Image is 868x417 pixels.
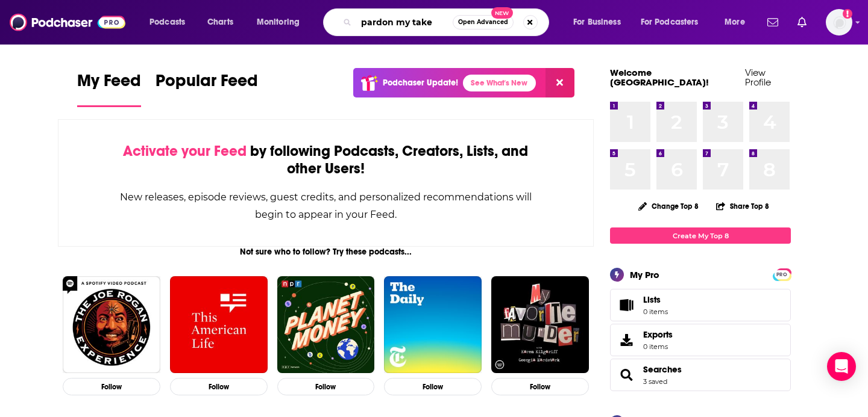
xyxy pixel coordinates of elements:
[643,377,667,386] a: 3 saved
[58,247,594,257] div: Not sure who to follow? Try these podcasts...
[277,378,375,395] button: Follow
[123,142,247,160] span: Activate your Feed
[614,332,638,348] span: Exports
[63,378,160,395] button: Follow
[149,14,185,31] span: Podcasts
[77,70,141,107] a: My Feed
[335,8,561,36] div: Search podcasts, credits, & more...
[491,7,513,19] span: New
[610,359,791,391] span: Searches
[10,11,125,34] img: Podchaser - Follow, Share and Rate Podcasts
[633,13,716,32] button: open menu
[77,70,141,98] span: My Feed
[384,378,482,395] button: Follow
[156,70,258,107] a: Popular Feed
[257,14,300,31] span: Monitoring
[643,307,668,316] span: 0 items
[119,143,533,178] div: by following Podcasts, Creators, Lists, and other Users!
[119,188,533,223] div: New releases, episode reviews, guest credits, and personalized recommendations will begin to appe...
[745,67,771,88] a: View Profile
[775,270,789,279] a: PRO
[207,14,233,31] span: Charts
[565,13,636,32] button: open menu
[141,13,201,32] button: open menu
[614,297,638,314] span: Lists
[641,14,699,31] span: For Podcasters
[156,70,258,98] span: Popular Feed
[643,342,673,351] span: 0 items
[643,294,668,305] span: Lists
[248,13,315,32] button: open menu
[573,14,621,31] span: For Business
[793,12,811,32] a: Show notifications dropdown
[170,378,268,395] button: Follow
[643,364,682,375] a: Searches
[715,194,770,218] button: Share Top 8
[630,269,659,280] div: My Pro
[614,366,638,383] a: Searches
[775,270,789,279] span: PRO
[725,14,745,31] span: More
[610,324,791,356] a: Exports
[826,9,852,36] span: Logged in as dkcsports
[170,276,268,374] img: This American Life
[383,78,458,88] p: Podchaser Update!
[843,9,852,19] svg: Add a profile image
[384,276,482,374] img: The Daily
[63,276,160,374] img: The Joe Rogan Experience
[826,9,852,36] img: User Profile
[458,19,508,25] span: Open Advanced
[643,329,673,340] span: Exports
[716,13,760,32] button: open menu
[453,15,514,29] button: Open AdvancedNew
[491,276,589,374] img: My Favorite Murder with Karen Kilgariff and Georgia Hardstark
[463,75,536,91] a: See What's New
[610,67,709,88] a: Welcome [GEOGRAPHIC_DATA]!
[356,13,453,32] input: Search podcasts, credits, & more...
[491,378,589,395] button: Follow
[826,9,852,36] button: Show profile menu
[763,12,783,32] a: Show notifications dropdown
[277,276,375,374] img: Planet Money
[827,352,856,381] div: Open Intercom Messenger
[643,294,661,305] span: Lists
[631,199,706,214] button: Change Top 8
[610,289,791,321] a: Lists
[200,13,241,32] a: Charts
[610,227,791,244] a: Create My Top 8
